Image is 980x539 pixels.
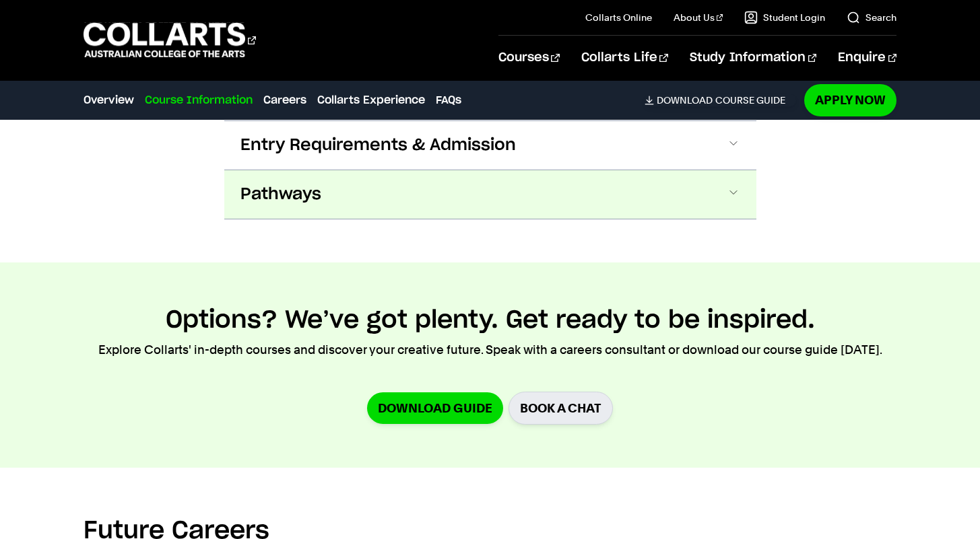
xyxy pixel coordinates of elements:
a: Careers [263,92,306,108]
a: BOOK A CHAT [509,392,613,425]
a: Enquire [838,36,896,80]
a: Download Guide [367,392,503,424]
span: Pathways [240,184,321,205]
span: Entry Requirements & Admission [240,135,516,156]
div: Go to homepage [84,21,256,59]
a: Course Information [145,92,253,108]
a: Overview [84,92,134,108]
a: Collarts Life [581,36,668,80]
a: Search [847,11,896,24]
a: DownloadCourse Guide [645,94,796,106]
a: FAQs [436,92,461,108]
button: Pathways [224,170,756,219]
p: Explore Collarts' in-depth courses and discover your creative future. Speak with a careers consul... [98,340,882,359]
a: Collarts Experience [317,92,425,108]
a: Courses [498,36,560,80]
button: Entry Requirements & Admission [224,121,756,170]
h2: Options? We’ve got plenty. Get ready to be inspired. [166,306,815,335]
a: Study Information [690,36,816,80]
a: About Us [674,11,723,24]
a: Student Login [744,11,825,24]
span: Download [657,94,713,106]
a: Apply Now [804,84,896,116]
a: Collarts Online [585,11,652,24]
